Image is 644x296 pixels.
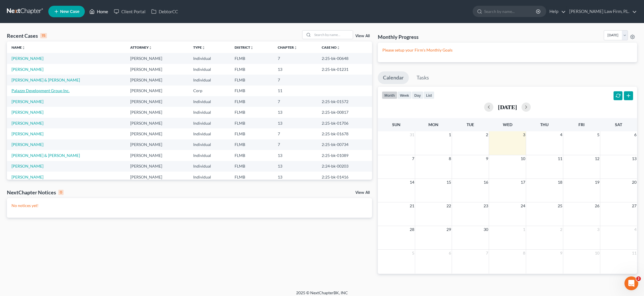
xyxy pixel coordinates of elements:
[317,139,372,150] td: 2:25-bk-00734
[87,6,111,17] a: Home
[594,179,600,186] span: 19
[11,142,43,147] a: [PERSON_NAME]
[230,118,273,128] td: FLMB
[382,91,397,99] button: month
[634,226,637,233] span: 4
[273,64,317,75] td: 13
[126,128,189,139] td: [PERSON_NAME]
[485,131,489,138] span: 2
[317,64,372,75] td: 2:25-bk-01231
[557,202,563,209] span: 25
[11,131,43,136] a: [PERSON_NAME]
[483,179,489,186] span: 16
[412,91,423,99] button: day
[467,122,474,127] span: Tue
[7,32,47,39] div: Recent Cases
[624,276,638,290] iframe: Intercom live chat
[355,191,370,195] a: View All
[230,161,273,172] td: FLMB
[189,75,230,85] td: Individual
[483,226,489,233] span: 30
[230,128,273,139] td: FLMB
[273,86,317,96] td: 11
[130,45,152,50] a: Attorneyunfold_more
[273,96,317,107] td: 7
[11,203,367,208] p: No notices yet!
[189,64,230,75] td: Individual
[409,226,415,233] span: 28
[448,155,452,162] span: 8
[448,131,452,138] span: 1
[189,139,230,150] td: Individual
[409,202,415,209] span: 21
[378,33,419,40] h3: Monthly Progress
[317,172,372,182] td: 2:25-bk-01416
[189,150,230,161] td: Individual
[446,179,452,186] span: 15
[378,71,409,84] a: Calendar
[22,46,25,50] i: unfold_more
[11,174,43,179] a: [PERSON_NAME]
[446,226,452,233] span: 29
[11,88,70,93] a: Palazzo Development Group Inc.
[520,179,526,186] span: 17
[409,131,415,138] span: 31
[250,46,254,50] i: unfold_more
[126,86,189,96] td: [PERSON_NAME]
[230,172,273,182] td: FLMB
[273,139,317,150] td: 7
[126,161,189,172] td: [PERSON_NAME]
[126,150,189,161] td: [PERSON_NAME]
[149,46,152,50] i: unfold_more
[273,107,317,117] td: 13
[230,75,273,85] td: FLMB
[317,128,372,139] td: 2:25-bk-01678
[294,46,297,50] i: unfold_more
[382,47,632,53] p: Please setup your Firm's Monthly Goals
[485,155,489,162] span: 9
[126,96,189,107] td: [PERSON_NAME]
[547,6,566,17] a: Help
[230,139,273,150] td: FLMB
[317,161,372,172] td: 2:24-bk-00203
[615,122,622,127] span: Sat
[520,155,526,162] span: 10
[230,86,273,96] td: FLMB
[483,202,489,209] span: 23
[594,202,600,209] span: 26
[126,172,189,182] td: [PERSON_NAME]
[126,64,189,75] td: [PERSON_NAME]
[273,172,317,182] td: 13
[58,190,64,195] div: 0
[484,6,537,17] input: Search by name...
[448,250,452,257] span: 6
[126,75,189,85] td: [PERSON_NAME]
[411,250,415,257] span: 5
[522,131,526,138] span: 3
[317,107,372,117] td: 2:25-bk-00817
[634,131,637,138] span: 6
[189,128,230,139] td: Individual
[273,75,317,85] td: 7
[317,118,372,128] td: 2:25-bk-01706
[485,250,489,257] span: 7
[230,96,273,107] td: FLMB
[202,46,205,50] i: unfold_more
[11,99,43,104] a: [PERSON_NAME]
[11,67,43,72] a: [PERSON_NAME]
[189,53,230,64] td: Individual
[597,226,600,233] span: 3
[11,164,43,168] a: [PERSON_NAME]
[566,6,637,17] a: [PERSON_NAME] Law Firm, P.L.
[578,122,584,127] span: Fri
[230,64,273,75] td: FLMB
[409,179,415,186] span: 14
[594,155,600,162] span: 12
[503,122,512,127] span: Wed
[540,122,549,127] span: Thu
[60,10,79,14] span: New Case
[230,150,273,161] td: FLMB
[126,107,189,117] td: [PERSON_NAME]
[322,45,340,50] a: Case Nounfold_more
[317,150,372,161] td: 2:25-bk-01089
